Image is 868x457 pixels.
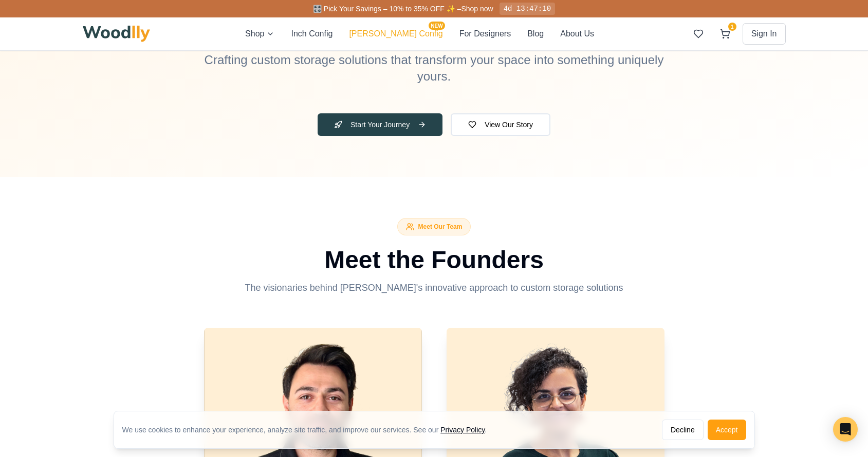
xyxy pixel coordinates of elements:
[313,5,461,13] span: 🎛️ Pick Your Savings – 10% to 35% OFF ✨ –
[743,23,786,45] button: Sign In
[833,417,858,442] div: Open Intercom Messenger
[237,281,632,295] p: The visionaries behind [PERSON_NAME]'s innovative approach to custom storage solutions
[291,28,333,40] button: Inch Config
[397,218,471,235] div: Meet Our Team
[451,113,550,136] button: View Our Story
[459,28,511,40] button: For Designers
[662,420,704,440] button: Decline
[349,28,442,40] button: [PERSON_NAME] ConfigNEW
[728,23,736,31] span: 1
[708,420,746,440] button: Accept
[318,113,442,136] button: Start Your Journey
[500,3,555,15] div: 4d 13:47:10
[146,248,722,272] h2: Meet the Founders
[440,426,485,434] a: Privacy Policy
[527,28,544,40] button: Blog
[429,22,445,30] span: NEW
[461,5,493,13] a: Shop now
[204,52,664,85] p: Crafting custom storage solutions that transform your space into something uniquely yours.
[83,26,151,42] img: Woodlly
[245,28,274,40] button: Shop
[560,28,594,40] button: About Us
[122,425,495,435] div: We use cookies to enhance your experience, analyze site traffic, and improve our services. See our .
[716,25,734,43] button: 1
